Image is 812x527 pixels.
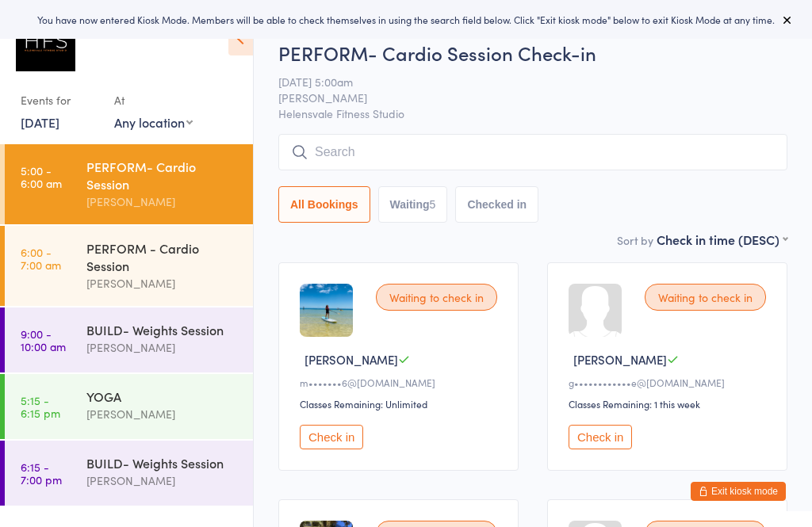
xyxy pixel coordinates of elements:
[691,482,786,501] button: Exit kiosk mode
[645,284,766,311] div: Waiting to check in
[21,327,66,353] time: 9:00 - 10:00 am
[21,113,59,131] a: [DATE]
[21,164,62,189] time: 5:00 - 6:00 am
[278,134,787,170] input: Search
[114,113,193,131] div: Any location
[657,231,787,248] div: Check in time (DESC)
[21,394,60,419] time: 5:15 - 6:15 pm
[86,158,239,193] div: PERFORM- Cardio Session
[21,87,98,113] div: Events for
[16,12,75,71] img: Helensvale Fitness Studio (HFS)
[278,40,787,66] h2: PERFORM- Cardio Session Check-in
[304,351,398,368] span: [PERSON_NAME]
[86,388,239,405] div: YOGA
[5,226,253,306] a: 6:00 -7:00 amPERFORM - Cardio Session[PERSON_NAME]
[86,239,239,274] div: PERFORM - Cardio Session
[278,90,763,105] span: [PERSON_NAME]
[569,425,632,449] button: Check in
[278,186,370,223] button: All Bookings
[300,284,353,337] img: image1693208656.png
[455,186,538,223] button: Checked in
[5,144,253,224] a: 5:00 -6:00 amPERFORM- Cardio Session[PERSON_NAME]
[378,186,448,223] button: Waiting5
[5,441,253,506] a: 6:15 -7:00 pmBUILD- Weights Session[PERSON_NAME]
[86,454,239,472] div: BUILD- Weights Session
[569,397,771,411] div: Classes Remaining: 1 this week
[5,307,253,372] a: 9:00 -10:00 amBUILD- Weights Session[PERSON_NAME]
[86,274,239,292] div: [PERSON_NAME]
[300,376,502,389] div: m•••••••6@[DOMAIN_NAME]
[21,460,62,486] time: 6:15 - 7:00 pm
[21,246,61,271] time: 6:00 - 7:00 am
[86,405,239,423] div: [PERSON_NAME]
[86,193,239,211] div: [PERSON_NAME]
[376,284,497,311] div: Waiting to check in
[278,74,763,90] span: [DATE] 5:00am
[300,425,363,449] button: Check in
[430,198,436,211] div: 5
[114,87,193,113] div: At
[300,397,502,411] div: Classes Remaining: Unlimited
[86,472,239,490] div: [PERSON_NAME]
[278,105,787,121] span: Helensvale Fitness Studio
[569,376,771,389] div: g••••••••••••e@[DOMAIN_NAME]
[5,374,253,439] a: 5:15 -6:15 pmYOGA[PERSON_NAME]
[86,338,239,357] div: [PERSON_NAME]
[86,321,239,338] div: BUILD- Weights Session
[573,351,667,368] span: [PERSON_NAME]
[25,13,787,26] div: You have now entered Kiosk Mode. Members will be able to check themselves in using the search fie...
[617,232,653,248] label: Sort by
